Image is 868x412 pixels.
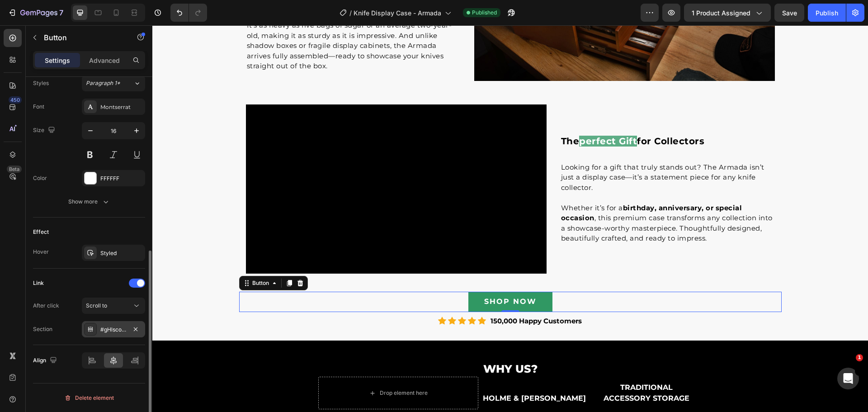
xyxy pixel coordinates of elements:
[33,228,49,236] div: Effect
[33,248,49,256] div: Hover
[227,364,275,371] div: Drop element here
[98,254,118,262] div: Button
[33,103,44,111] div: Font
[338,291,429,300] strong: 150,000 Happy Customers
[94,79,394,248] video: Video
[837,368,859,389] iframe: Intercom live chat
[409,109,622,123] p: the
[44,32,121,43] p: Button
[33,79,49,87] div: Styles
[86,79,120,87] span: Paragraph 1*
[349,8,352,18] span: /
[684,4,771,22] button: 1 product assigned
[9,96,22,104] div: 450
[64,393,114,403] div: Delete element
[409,178,590,197] strong: birthday, anniversary, or special occasion
[33,124,57,137] div: Size
[485,110,552,121] span: for collectors
[856,354,863,361] span: 1
[82,75,145,91] button: Paragraph 1*
[100,175,143,183] div: FFFFFF
[7,166,22,173] div: Beta
[332,270,384,283] p: SHOP NOW
[33,194,145,210] button: Show more
[354,8,441,18] span: Knife Display Case - Armada
[409,137,622,168] p: Looking for a gift that truly stands out? The Armada isn’t just a display case—it’s a statement p...
[808,4,846,22] button: Publish
[33,355,59,367] div: Align
[100,103,143,111] div: Montserrat
[33,302,59,310] div: After click
[166,336,550,351] h2: WHY US?
[86,302,107,309] span: Scroll to
[59,7,63,18] p: 7
[4,4,67,22] button: 7
[33,174,47,182] div: Color
[409,178,622,218] p: Whether it’s for a , this premium case transforms any collection into a showcase-worthy masterpie...
[439,368,549,379] p: accessory storage
[45,56,70,65] p: Settings
[152,25,868,412] iframe: To enrich screen reader interactions, please activate Accessibility in Grammarly extension settings
[170,4,207,22] div: Undo/Redo
[427,110,485,121] span: perfect gift
[782,9,797,17] span: Save
[439,357,549,368] p: Traditional
[816,8,838,18] div: Publish
[316,266,400,287] a: SHOP NOW
[33,391,145,405] button: Delete element
[472,9,497,17] span: Published
[774,4,804,22] button: Save
[327,368,437,379] p: HOLME & [PERSON_NAME]
[82,298,145,314] button: Scroll to
[89,56,120,65] p: Advanced
[33,325,52,333] div: Section
[68,197,110,206] div: Show more
[33,279,44,287] div: Link
[100,326,127,334] div: #gHlscolaPw
[100,249,143,257] div: Styled
[692,8,750,18] span: 1 product assigned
